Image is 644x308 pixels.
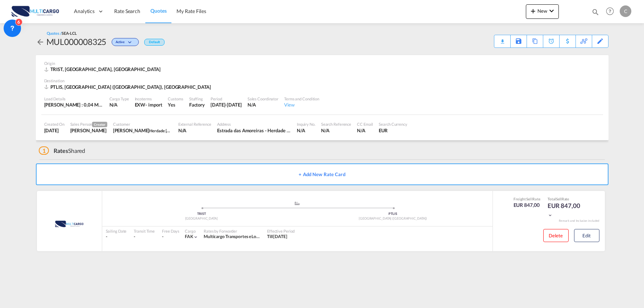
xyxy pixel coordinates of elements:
[70,127,107,134] div: Cesar Teixeira
[44,78,600,83] div: Destination
[113,127,173,134] div: Ricardo Fragoso
[297,127,315,134] div: N/A
[526,4,559,19] button: icon-plus 400-fgNewicon-chevron-down
[112,38,139,46] div: Change Status Here
[248,101,278,108] div: N/A
[92,122,107,127] span: Creator
[44,61,600,66] div: Origin
[556,197,562,201] span: Sell
[44,127,65,134] div: 5 Sep 2025
[620,5,631,17] div: C
[574,229,599,242] button: Edit
[168,96,183,101] div: Customs
[185,228,198,234] div: Cargo
[135,101,146,108] div: EXW
[145,101,162,108] div: - import
[36,163,608,185] button: + Add New Rate Card
[178,127,211,134] div: N/A
[189,96,205,101] div: Stuffing
[297,121,315,127] div: Inquiry No.
[529,7,537,15] md-icon: icon-plus 400-fg
[553,219,605,223] div: Remark and Inclusion included
[357,127,373,134] div: N/A
[162,228,179,234] div: Free Days
[47,30,77,36] div: Quotes /SEA-LCL
[144,39,164,46] div: Default
[44,84,213,90] div: PTLIS, Lisbon (Lisboa), Europe
[514,196,541,201] div: Freight Rate
[529,8,556,14] span: New
[114,8,140,14] span: Rate Search
[109,101,129,108] div: N/A
[217,127,291,134] div: Estrada das Amoreiras - Herdade da Bica 7830 - 299 Serpa - Portugal
[321,127,351,134] div: N/A
[514,201,541,209] div: EUR 847,00
[44,66,163,72] div: TRIST, Istanbul, Europe
[106,228,127,234] div: Sailing Date
[297,216,489,221] div: [GEOGRAPHIC_DATA] ([GEOGRAPHIC_DATA])
[106,234,127,240] div: -
[548,213,553,218] md-icon: icon-chevron-down
[543,229,569,242] button: Delete
[526,197,532,201] span: Sell
[189,101,205,108] div: Factory Stuffing
[204,234,260,240] div: Multicargo Transportes e Logistica
[134,234,155,240] div: -
[604,5,620,18] div: Help
[74,8,95,15] span: Analytics
[39,147,86,155] div: Shared
[321,121,351,127] div: Search Reference
[185,234,193,239] span: FAK
[267,234,287,240] div: Till 05 Oct 2025
[591,8,599,16] md-icon: icon-magnify
[217,121,291,127] div: Address
[45,215,93,233] img: MultiCargo
[193,234,198,240] md-icon: icon-chevron-down
[498,36,507,42] md-icon: icon-download
[204,228,260,234] div: Rates by Forwarder
[134,228,155,234] div: Transit Time
[46,36,107,47] div: MUL000008325
[211,96,242,101] div: Period
[106,216,298,221] div: [GEOGRAPHIC_DATA]
[204,234,269,239] span: Multicargo Transportes e Logistica
[293,201,302,205] md-icon: assets/icons/custom/ship-fill.svg
[604,5,616,17] span: Help
[162,234,163,240] div: -
[379,127,407,134] div: EUR
[106,36,141,47] div: Change Status Here
[379,121,407,127] div: Search Currency
[548,196,584,201] div: Total Rate
[357,121,373,127] div: CC Email
[149,128,196,133] span: Herdade [PERSON_NAME]
[176,8,206,14] span: My Rate Files
[39,146,49,155] span: 1
[178,121,211,127] div: External Reference
[116,40,126,47] span: Active
[113,121,173,127] div: Customer
[548,201,584,219] div: EUR 847,00
[498,35,507,42] div: Quote PDF is not available at this time
[211,101,242,108] div: 5 Oct 2025
[284,96,319,101] div: Terms and Condition
[511,35,527,47] div: Save As Template
[70,121,107,127] div: Sales Person
[44,96,104,101] div: Load Details
[54,147,68,154] span: Rates
[44,101,104,108] div: [PERSON_NAME] : 0,04 MT | Volumetric Wt : 1,00 CBM | Chargeable Wt : 1,00 W/M
[248,96,278,101] div: Sales Coordinator
[150,8,166,14] span: Quotes
[297,212,489,216] div: PTLIS
[591,8,599,19] div: icon-magnify
[44,121,65,127] div: Created On
[135,96,162,101] div: Incoterms
[62,31,77,36] span: SEA-LCL
[168,101,183,108] div: Yes
[11,3,60,20] img: 82db67801a5411eeacfdbd8acfa81e61.png
[267,228,295,234] div: Effective Period
[106,212,298,216] div: TRIST
[126,41,135,45] md-icon: icon-chevron-down
[284,101,319,108] div: View
[36,38,45,46] md-icon: icon-arrow-left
